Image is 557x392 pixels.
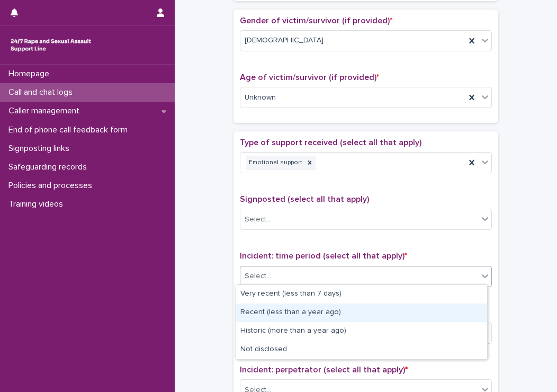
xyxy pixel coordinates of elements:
[240,366,408,374] span: Incident: perpetrator (select all that apply)
[245,92,276,103] span: Unknown
[236,322,487,341] div: Historic (more than a year ago)
[4,144,78,154] p: Signposting links
[240,195,369,203] span: Signposted (select all that apply)
[8,34,93,56] img: rhQMoQhaT3yELyF149Cw
[246,156,304,170] div: Emotional support
[4,199,71,209] p: Training videos
[240,73,379,82] span: Age of victim/survivor (if provided)
[245,214,271,225] div: Select...
[245,271,271,282] div: Select...
[236,341,487,359] div: Not disclosed
[4,162,95,172] p: Safeguarding records
[4,125,136,135] p: End of phone call feedback form
[4,69,58,79] p: Homepage
[236,285,487,304] div: Very recent (less than 7 days)
[4,106,88,116] p: Caller management
[236,304,487,322] div: Recent (less than a year ago)
[4,87,81,97] p: Call and chat logs
[4,181,101,191] p: Policies and processes
[240,138,421,147] span: Type of support received (select all that apply)
[240,16,392,25] span: Gender of victim/survivor (if provided)
[245,35,324,46] span: [DEMOGRAPHIC_DATA]
[240,252,407,260] span: Incident: time period (select all that apply)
